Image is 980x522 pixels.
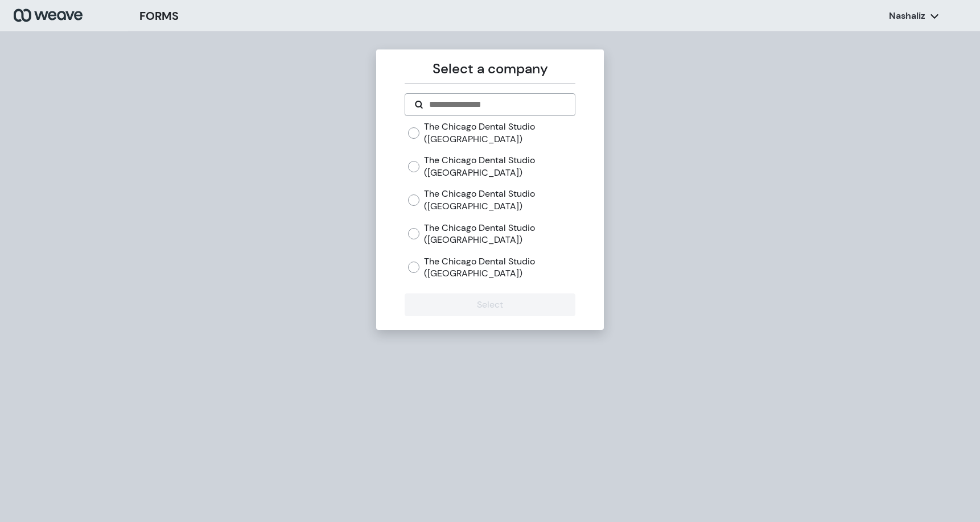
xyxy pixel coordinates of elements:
label: The Chicago Dental Studio ([GEOGRAPHIC_DATA]) [424,255,575,280]
label: The Chicago Dental Studio ([GEOGRAPHIC_DATA]) [424,222,575,246]
button: Select [405,293,575,316]
p: Select a company [405,59,575,79]
label: The Chicago Dental Studio ([GEOGRAPHIC_DATA]) [424,188,575,212]
input: Search [428,98,565,111]
p: Nashaliz [889,10,925,22]
label: The Chicago Dental Studio ([GEOGRAPHIC_DATA]) [424,154,575,179]
label: The Chicago Dental Studio ([GEOGRAPHIC_DATA]) [424,121,575,145]
h3: FORMS [139,7,179,24]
